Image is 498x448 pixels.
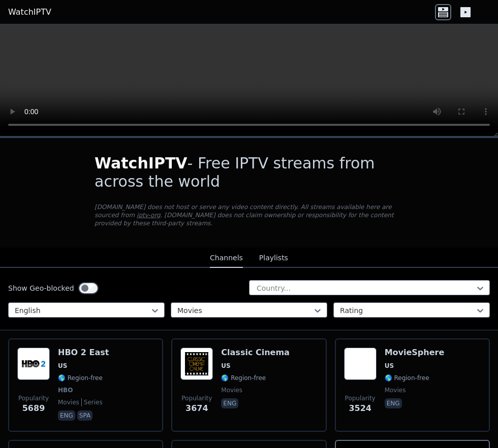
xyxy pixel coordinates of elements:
span: 3674 [185,402,208,415]
span: US [385,362,394,370]
span: movies [385,386,406,394]
span: Popularity [18,394,49,402]
span: 3524 [349,402,371,415]
p: eng [385,398,402,408]
span: US [58,362,67,370]
span: movies [221,386,242,394]
span: 🌎 Region-free [385,374,429,382]
span: US [221,362,230,370]
h1: - Free IPTV streams from across the world [95,154,403,191]
span: movies [58,398,79,406]
label: Show Geo-blocked [8,283,74,293]
a: WatchIPTV [8,6,51,18]
img: MovieSphere [344,348,377,380]
button: Playlists [259,249,288,268]
h6: MovieSphere [385,348,445,358]
span: 🌎 Region-free [58,374,103,382]
span: series [81,398,103,406]
img: HBO 2 East [17,348,50,380]
p: spa [77,410,92,421]
p: eng [58,410,75,421]
h6: HBO 2 East [58,348,109,358]
span: Popularity [181,394,212,402]
span: HBO [58,386,73,394]
span: 5689 [22,402,45,415]
span: WatchIPTV [95,154,188,172]
span: 🌎 Region-free [221,374,266,382]
a: iptv-org [137,212,161,219]
p: [DOMAIN_NAME] does not host or serve any video content directly. All streams available here are s... [95,203,403,227]
img: Classic Cinema [180,348,213,380]
h6: Classic Cinema [221,348,290,358]
button: Channels [210,249,243,268]
p: eng [221,398,238,408]
span: Popularity [345,394,376,402]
